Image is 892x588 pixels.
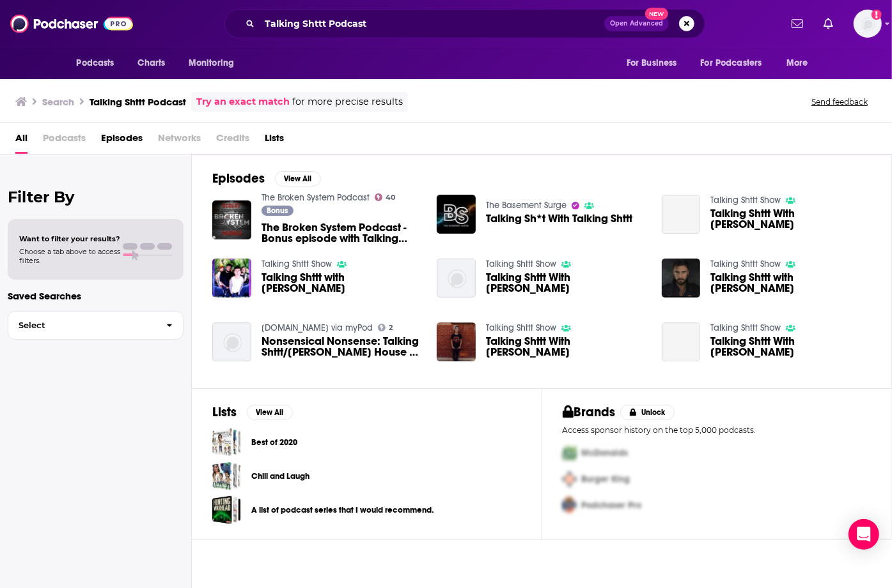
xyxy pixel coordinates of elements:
[486,336,646,358] span: Talking Shttt With [PERSON_NAME]
[620,405,675,420] button: Unlock
[101,128,143,154] a: Episodes
[378,324,393,331] a: 2
[701,54,762,72] span: For Podcasters
[486,272,646,294] a: Talking Shttt With Landon Harvey
[710,208,871,230] span: Talking Shttt With [PERSON_NAME]
[8,321,156,329] span: Select
[292,94,403,109] span: for more precise results
[212,404,237,420] h2: Lists
[558,466,582,492] img: Second Pro Logo
[486,213,632,224] a: Talking Sh*t With Talking Shttt
[19,247,120,265] span: Choose a tab above to access filters.
[486,272,646,294] span: Talking Shttt With [PERSON_NAME]
[645,8,668,20] span: New
[558,440,582,466] img: First Pro Logo
[486,200,567,211] a: The Basement Surge
[19,234,120,243] span: Want to filter your results?
[251,503,434,517] a: A list of podcast series that I would recommend.
[42,96,74,108] h3: Search
[808,96,872,107] button: Send feedback
[247,405,293,420] button: View All
[854,10,882,38] span: Logged in as alignPR
[251,435,297,449] a: Best of 2020
[251,469,309,483] a: Chill and Laugh
[10,11,133,36] img: Podchaser - Follow, Share and Rate Podcasts
[90,96,186,108] h3: Talking Shttt Podcast
[786,13,808,34] a: Show notifications dropdown
[262,222,422,244] span: The Broken System Podcast - Bonus episode with Talking Shttt w/ [PERSON_NAME] and [PERSON_NAME]
[437,259,476,298] img: Talking Shttt With Landon Harvey
[710,259,781,269] a: Talking Shttt Show
[212,259,251,298] img: Talking Shttt with Felicity
[262,336,422,358] span: Nonsensical Nonsense: Talking Shttt/[PERSON_NAME] House of Music: [PERSON_NAME]
[710,272,871,294] span: Talking Shttt with [PERSON_NAME]
[212,170,265,186] h2: Episodes
[265,128,284,154] a: Lists
[854,10,882,38] button: Show profile menu
[486,259,556,269] a: Talking Shttt Show
[15,128,27,154] a: All
[662,259,701,298] a: Talking Shttt with John Wells
[437,195,476,234] img: Talking Sh*t With Talking Shttt
[267,207,288,215] span: Bonus
[189,54,234,72] span: Monitoring
[710,336,871,358] a: Talking Shttt With Al Snow
[262,259,332,269] a: Talking Shttt Show
[849,519,879,550] div: Open Intercom Messenger
[627,54,677,72] span: For Business
[262,322,373,333] a: OnePlace.com via myPod
[563,425,872,435] p: Access sponsor history on the top 5,000 podcasts.
[180,51,251,75] button: open menu
[710,208,871,230] a: Talking Shttt With Wix Patton
[212,170,321,186] a: EpisodesView All
[212,200,251,239] img: The Broken System Podcast - Bonus episode with Talking Shttt w/ Mark and Brian
[582,474,630,485] span: Burger King
[8,290,184,302] p: Saved Searches
[212,404,293,420] a: ListsView All
[43,128,86,154] span: Podcasts
[786,54,808,72] span: More
[212,462,241,490] a: Chill and Laugh
[138,54,166,72] span: Charts
[582,500,642,511] span: Podchaser Pro
[196,94,290,109] a: Try an exact match
[872,10,882,20] svg: Add a profile image
[262,272,422,294] a: Talking Shttt with Felicity
[8,188,184,206] h2: Filter By
[604,16,669,31] button: Open AdvancedNew
[262,336,422,358] a: Nonsensical Nonsense: Talking Shttt/Glick's House of Music: Richie Ramone
[710,195,781,206] a: Talking Shttt Show
[262,222,422,244] a: The Broken System Podcast - Bonus episode with Talking Shttt w/ Mark and Brian
[563,404,616,420] h2: Brands
[710,272,871,294] a: Talking Shttt with John Wells
[778,51,824,75] button: open menu
[437,322,476,361] img: Talking Shttt With Collin Fiol
[486,322,556,333] a: Talking Shttt Show
[710,322,781,333] a: Talking Shttt Show
[582,448,629,458] span: McDonalds
[212,495,241,524] a: A list of podcast series that I would recommend.
[692,51,781,75] button: open menu
[386,195,395,200] span: 40
[8,311,184,340] button: Select
[262,272,422,294] span: Talking Shttt with [PERSON_NAME]
[68,51,131,75] button: open menu
[212,428,241,456] a: Best of 2020
[224,9,705,38] div: Search podcasts, credits, & more...
[854,10,882,38] img: User Profile
[558,492,582,518] img: Third Pro Logo
[618,51,693,75] button: open menu
[212,322,251,361] a: Nonsensical Nonsense: Talking Shttt/Glick's House of Music: Richie Ramone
